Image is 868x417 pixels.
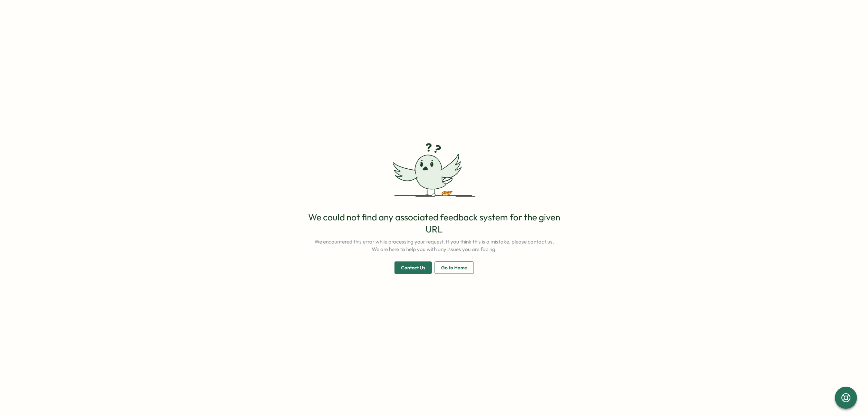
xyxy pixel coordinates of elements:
[441,262,467,274] span: Go to Home
[314,238,554,253] p: We encountered this error while processing your request. If you think this is a mistake, please c...
[394,261,432,274] button: Contact Us
[401,262,425,274] span: Contact Us
[435,261,474,274] button: Go to Home
[302,211,567,235] p: We could not find any associated feedback system for the given URL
